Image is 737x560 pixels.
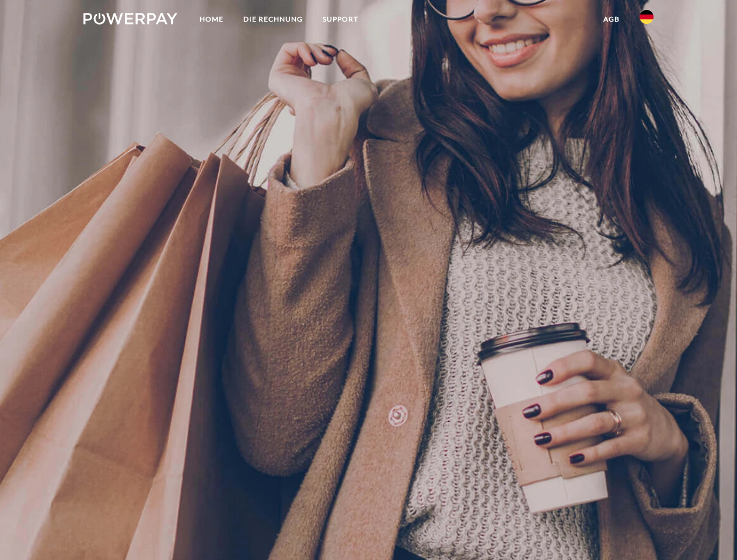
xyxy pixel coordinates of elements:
[313,9,368,30] a: SUPPORT
[233,9,313,30] a: DIE RECHNUNG
[593,9,630,30] a: agb
[83,13,177,24] img: logo-powerpay-white.svg
[640,10,654,24] img: de
[190,9,233,30] a: Home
